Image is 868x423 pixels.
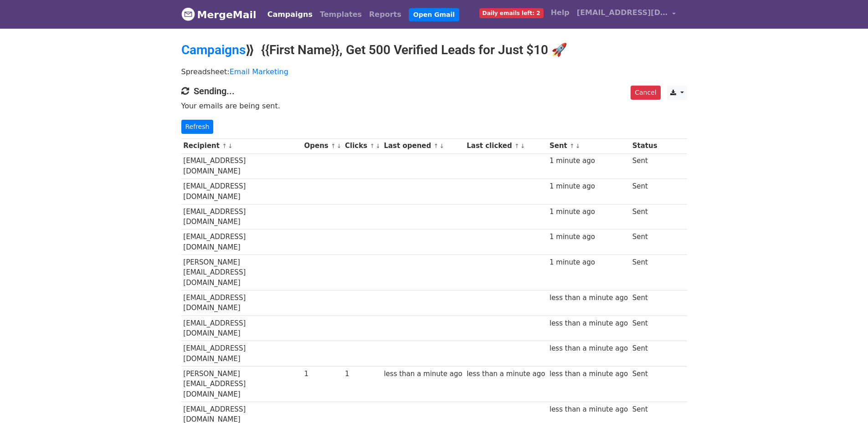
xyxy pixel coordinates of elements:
a: ↓ [520,143,525,149]
div: less than a minute ago [384,369,462,379]
td: Sent [630,341,659,367]
div: less than a minute ago [550,343,628,354]
a: ↑ [222,143,227,149]
td: Sent [630,204,659,229]
td: Sent [630,255,659,290]
div: 1 [304,369,341,379]
h4: Sending... [181,86,687,97]
td: [EMAIL_ADDRESS][DOMAIN_NAME] [181,229,302,255]
a: [EMAIL_ADDRESS][DOMAIN_NAME] [573,4,680,25]
a: ↓ [575,143,580,149]
div: 1 minute ago [550,181,628,192]
a: Open Gmail [409,8,459,21]
a: ↑ [570,143,575,149]
a: Reports [365,5,405,24]
a: MergeMail [181,5,257,24]
td: [EMAIL_ADDRESS][DOMAIN_NAME] [181,204,302,229]
p: Spreadsheet: [181,67,687,76]
td: Sent [630,366,659,402]
div: less than a minute ago [550,318,628,329]
td: Sent [630,179,659,204]
td: Sent [630,316,659,341]
td: [EMAIL_ADDRESS][DOMAIN_NAME] [181,341,302,367]
th: Last clicked [464,138,547,153]
div: less than a minute ago [550,369,628,379]
a: Daily emails left: 2 [476,4,547,22]
a: ↓ [375,143,380,149]
td: Sent [630,229,659,255]
a: Refresh [181,120,214,134]
td: [EMAIL_ADDRESS][DOMAIN_NAME] [181,290,302,316]
th: Recipient [181,138,302,153]
div: less than a minute ago [550,293,628,303]
td: Sent [630,153,659,179]
a: Campaigns [264,5,316,24]
div: 1 minute ago [550,207,628,217]
div: less than a minute ago [550,404,628,415]
td: [EMAIL_ADDRESS][DOMAIN_NAME] [181,316,302,341]
a: ↑ [514,143,519,149]
a: Help [547,4,573,22]
th: Sent [547,138,630,153]
th: Clicks [343,138,381,153]
th: Status [630,138,659,153]
h2: ⟫ {{First Name}}, Get 500 Verified Leads for Just $10 🚀 [181,42,687,58]
div: 1 minute ago [550,257,628,268]
th: Opens [302,138,343,153]
div: 1 minute ago [550,156,628,166]
a: ↑ [433,143,438,149]
th: Last opened [382,138,465,153]
a: Campaigns [181,42,246,57]
span: Daily emails left: 2 [479,8,544,18]
div: less than a minute ago [467,369,545,379]
td: Sent [630,290,659,316]
td: [EMAIL_ADDRESS][DOMAIN_NAME] [181,153,302,179]
a: Email Marketing [230,67,288,76]
a: Templates [316,5,365,24]
a: ↓ [228,143,233,149]
p: Your emails are being sent. [181,101,687,111]
td: [PERSON_NAME][EMAIL_ADDRESS][DOMAIN_NAME] [181,366,302,402]
span: [EMAIL_ADDRESS][DOMAIN_NAME] [577,7,668,18]
td: [EMAIL_ADDRESS][DOMAIN_NAME] [181,179,302,204]
img: MergeMail logo [181,7,195,21]
a: ↓ [439,143,444,149]
a: ↑ [370,143,375,149]
a: ↓ [337,143,342,149]
a: Cancel [631,86,660,100]
a: ↑ [331,143,336,149]
div: 1 minute ago [550,232,628,242]
td: [PERSON_NAME][EMAIL_ADDRESS][DOMAIN_NAME] [181,255,302,290]
div: 1 [345,369,380,379]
